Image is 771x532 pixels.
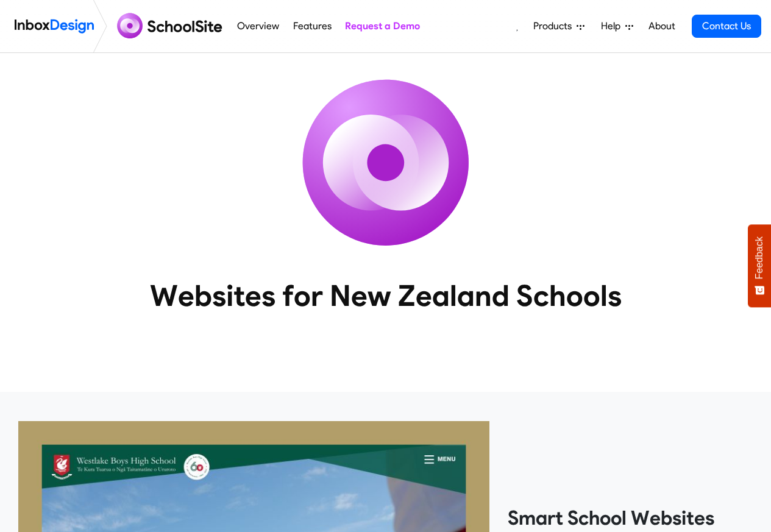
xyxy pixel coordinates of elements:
[645,14,678,38] a: About
[692,15,761,38] a: Contact Us
[508,506,753,530] heading: Smart School Websites
[96,277,675,314] heading: Websites for New Zealand Schools
[596,14,638,38] a: Help
[754,236,765,279] span: Feedback
[234,14,283,38] a: Overview
[533,19,577,34] span: Products
[112,12,230,41] img: schoolsite logo
[601,19,625,34] span: Help
[341,14,423,38] a: Request a Demo
[290,14,335,38] a: Features
[748,224,771,307] button: Feedback - Show survey
[276,53,496,272] img: icon_schoolsite.svg
[528,14,589,38] a: Products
